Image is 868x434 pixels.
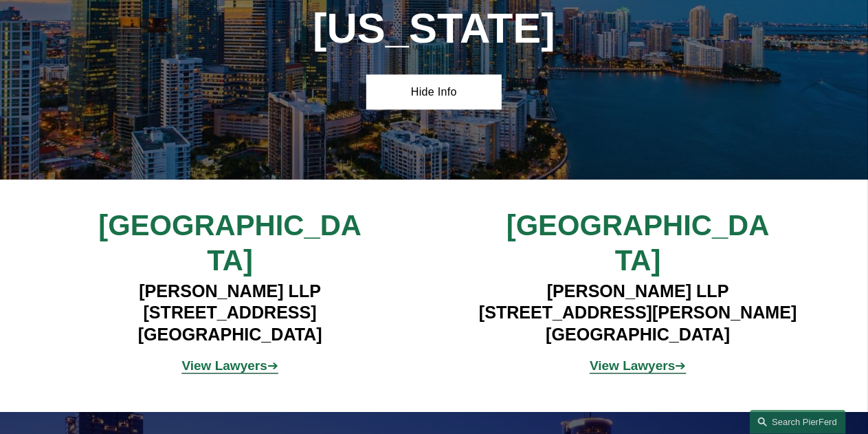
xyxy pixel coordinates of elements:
[468,281,808,347] h4: [PERSON_NAME] LLP [STREET_ADDRESS][PERSON_NAME] [GEOGRAPHIC_DATA]
[98,209,361,276] span: [GEOGRAPHIC_DATA]
[590,358,675,373] strong: View Lawyers
[298,4,570,52] h1: [US_STATE]
[60,281,400,347] h4: [PERSON_NAME] LLP [STREET_ADDRESS] [GEOGRAPHIC_DATA]
[181,358,278,373] a: View Lawyers➔
[750,410,846,434] a: Search this site
[366,74,502,109] a: Hide Info
[181,358,278,373] span: ➔
[590,358,686,373] a: View Lawyers➔
[507,209,770,276] span: [GEOGRAPHIC_DATA]
[181,358,267,373] strong: View Lawyers
[590,358,686,373] span: ➔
